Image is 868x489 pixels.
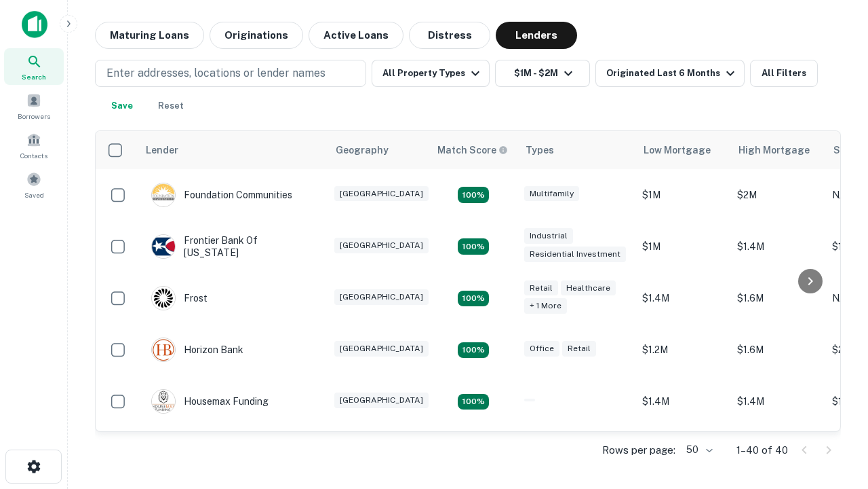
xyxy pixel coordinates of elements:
[595,60,745,87] button: Originated Last 6 Months
[152,338,175,361] img: picture
[429,131,517,169] th: Capitalize uses an advanced AI algorithm to match your search with the best lender. The match sco...
[152,390,175,413] img: picture
[750,60,818,87] button: All Filters
[437,143,505,158] h6: Match Score
[800,337,868,402] iframe: Chat Widget
[4,166,64,203] a: Saved
[736,442,788,458] p: 1–40 of 40
[149,92,193,120] button: Reset
[151,286,208,310] div: Frost
[22,71,46,82] span: Search
[635,376,730,427] td: $1.4M
[309,22,403,49] button: Active Loans
[561,280,616,296] div: Healthcare
[152,235,175,258] img: picture
[635,272,730,324] td: $1.4M
[524,280,558,296] div: Retail
[681,440,715,460] div: 50
[334,393,429,408] div: [GEOGRAPHIC_DATA]
[151,338,243,362] div: Horizon Bank
[458,342,489,359] div: Matching Properties: 4, hasApolloMatch: undefined
[730,131,825,169] th: High Mortgage
[24,189,44,200] span: Saved
[328,131,429,169] th: Geography
[372,60,490,87] button: All Property Types
[458,291,489,307] div: Matching Properties: 4, hasApolloMatch: undefined
[635,131,730,169] th: Low Mortgage
[20,150,47,161] span: Contacts
[458,187,489,203] div: Matching Properties: 4, hasApolloMatch: undefined
[730,221,825,272] td: $1.4M
[334,289,429,305] div: [GEOGRAPHIC_DATA]
[730,324,825,376] td: $1.6M
[730,272,825,324] td: $1.6M
[606,65,738,81] div: Originated Last 6 Months
[495,60,590,87] button: $1M - $2M
[524,341,559,357] div: Office
[336,142,389,158] div: Geography
[4,48,64,85] a: Search
[526,142,554,158] div: Types
[602,442,675,458] p: Rows per page:
[644,142,711,158] div: Low Mortgage
[562,341,596,357] div: Retail
[151,183,292,207] div: Foundation Communities
[334,341,429,357] div: [GEOGRAPHIC_DATA]
[22,11,47,38] img: capitalize-icon.png
[730,169,825,221] td: $2M
[18,111,50,122] span: Borrowers
[496,22,577,49] button: Lenders
[730,376,825,427] td: $1.4M
[409,22,490,49] button: Distress
[635,427,730,479] td: $1.4M
[730,427,825,479] td: $1.6M
[458,394,489,410] div: Matching Properties: 4, hasApolloMatch: undefined
[635,169,730,221] td: $1M
[152,183,175,206] img: picture
[100,92,144,120] button: Save your search to get updates of matches that match your search criteria.
[95,60,366,87] button: Enter addresses, locations or lender names
[152,287,175,310] img: picture
[138,131,328,169] th: Lender
[146,142,178,158] div: Lender
[524,298,567,314] div: + 1 more
[334,186,429,202] div: [GEOGRAPHIC_DATA]
[635,221,730,272] td: $1M
[210,22,303,49] button: Originations
[517,131,635,169] th: Types
[4,88,64,124] a: Borrowers
[106,65,325,81] p: Enter addresses, locations or lender names
[738,142,810,158] div: High Mortgage
[635,324,730,376] td: $1.2M
[524,247,626,262] div: Residential Investment
[524,186,579,202] div: Multifamily
[437,143,508,158] div: Capitalize uses an advanced AI algorithm to match your search with the best lender. The match sco...
[4,127,64,164] a: Contacts
[458,238,489,255] div: Matching Properties: 4, hasApolloMatch: undefined
[95,22,204,49] button: Maturing Loans
[524,228,573,244] div: Industrial
[334,238,429,253] div: [GEOGRAPHIC_DATA]
[151,389,269,414] div: Housemax Funding
[151,234,314,259] div: Frontier Bank Of [US_STATE]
